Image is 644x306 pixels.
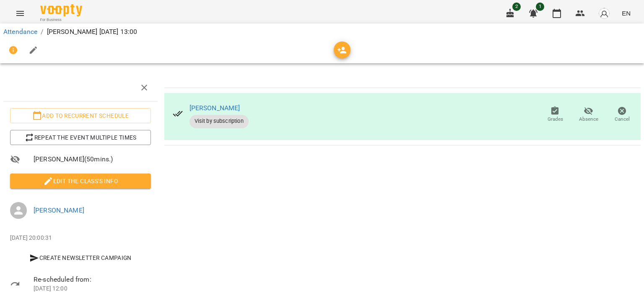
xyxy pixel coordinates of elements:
[34,154,151,164] span: [PERSON_NAME] ( 50 mins. )
[538,103,572,127] button: Grades
[190,104,240,112] a: [PERSON_NAME]
[40,4,82,16] img: Voopty Logo
[10,174,151,189] button: Edit the class's Info
[10,130,151,145] button: Repeat the event multiple times
[34,285,151,293] p: [DATE] 12:00
[17,111,144,121] span: Add to recurrent schedule
[10,234,151,242] p: [DATE] 20:00:31
[605,103,639,127] button: Cancel
[10,250,151,265] button: Create Newsletter Campaign
[3,27,641,37] nav: breadcrumb
[190,117,249,125] span: Visit by subscription
[622,9,631,18] span: EN
[579,116,598,123] span: Absence
[10,108,151,123] button: Add to recurrent schedule
[512,3,521,11] span: 2
[3,28,37,36] a: Attendance
[10,3,30,23] button: Menu
[615,116,630,123] span: Cancel
[618,5,634,21] button: EN
[17,132,144,143] span: Repeat the event multiple times
[34,275,151,285] span: Re-scheduled from:
[41,27,43,37] li: /
[572,103,605,127] button: Absence
[536,3,544,11] span: 1
[40,17,82,23] span: For Business
[47,27,138,37] p: [PERSON_NAME] [DATE] 13:00
[548,116,563,123] span: Grades
[598,8,610,19] img: avatar_s.png
[13,253,148,263] span: Create Newsletter Campaign
[34,206,84,214] a: [PERSON_NAME]
[17,176,144,186] span: Edit the class's Info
